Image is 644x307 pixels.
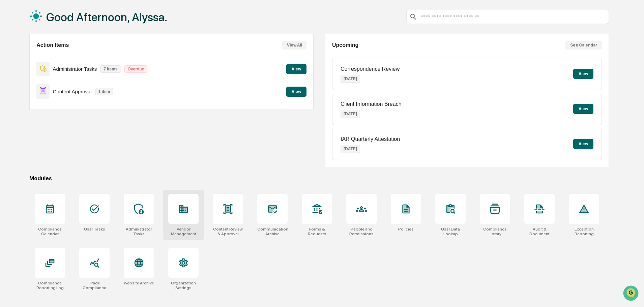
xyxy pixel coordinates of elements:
div: User Data Lookup [435,227,466,236]
button: See Calendar [565,41,602,50]
button: Start new chat [115,54,123,62]
div: People and Permissions [346,227,377,236]
a: 🗄️Attestations [46,82,86,94]
div: Start new chat [23,52,111,58]
p: Client Information Breach [341,101,402,107]
p: Content Approval [53,89,92,94]
div: Trade Compliance [79,281,110,290]
div: 🗄️ [49,86,54,91]
p: How can we help? [7,14,123,25]
iframe: Open customer support [622,285,641,303]
a: 🔎Data Lookup [4,95,45,107]
a: View [286,65,306,72]
div: We're available if you need us! [23,58,85,64]
img: 1746055101610-c473b297-6a78-478c-a979-82029cc54cd1 [7,52,19,64]
span: Data Lookup [13,98,42,104]
div: Website Archive [124,281,154,285]
button: View All [282,41,306,50]
div: Forms & Requests [302,227,332,236]
button: View [286,64,306,74]
p: IAR Quarterly Attestation [341,136,400,142]
p: 1 item [95,88,114,95]
h2: Action Items [36,42,69,48]
div: Compliance Library [480,227,510,236]
a: View [286,88,306,94]
button: View [573,139,593,149]
p: Administrator Tasks [53,66,97,72]
button: View [573,104,593,114]
div: Compliance Reporting Log [35,281,65,290]
div: Audit & Document Logs [524,227,555,236]
span: Preclearance [13,85,43,92]
p: Correspondence Review [341,66,400,72]
p: [DATE] [341,75,360,83]
button: View [573,69,593,79]
div: Administrator Tasks [124,227,154,236]
div: Vendor Management [168,227,199,236]
span: Attestations [56,85,84,92]
h1: Good Afternoon, Alyssa. [46,10,167,24]
h2: Upcoming [332,42,358,48]
div: Communications Archive [257,227,288,236]
div: Modules [29,175,609,182]
div: Policies [398,227,414,232]
div: Content Review & Approval [213,227,243,236]
div: Exception Reporting [569,227,599,236]
div: Organization Settings [168,281,199,290]
p: [DATE] [341,110,360,118]
button: View [286,87,306,97]
div: Compliance Calendar [35,227,65,236]
a: 🖐️Preclearance [4,82,46,94]
div: 🔎 [7,98,12,104]
div: User Tasks [84,227,105,232]
a: Powered byPylon [48,114,82,119]
p: 7 items [100,65,121,73]
div: 🖐️ [7,86,12,91]
span: Pylon [67,114,82,119]
p: [DATE] [341,145,360,153]
p: Overdue [124,65,148,73]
